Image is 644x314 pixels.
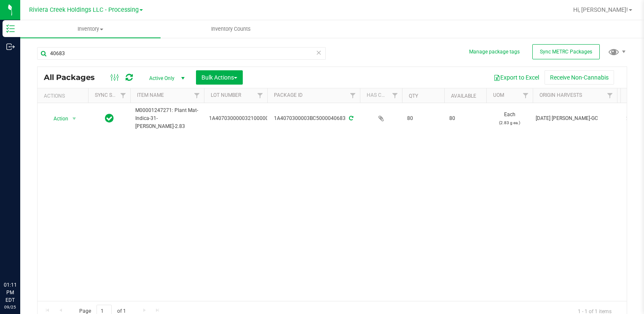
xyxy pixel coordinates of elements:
a: Filter [253,88,267,103]
inline-svg: Outbound [6,43,15,51]
button: Sync METRC Packages [532,44,600,59]
p: 09/25 [4,304,16,310]
a: Filter [519,88,533,103]
span: Sync from Compliance System [348,115,353,121]
span: 1A4070300000321000001176 [209,114,280,122]
span: All Packages [44,73,103,82]
a: Qty [409,93,418,99]
div: Actions [44,93,85,99]
span: 80 [449,114,481,122]
a: Sync Status [95,92,127,98]
div: 1A4070300003BC5000040683 [266,114,361,122]
span: Riviera Creek Holdings LLC - Processing [29,6,139,13]
p: 01:11 PM EDT [4,281,16,304]
span: Action [46,113,69,125]
th: Has COA [360,88,402,103]
a: Filter [116,88,130,103]
p: (2.83 g ea.) [491,119,528,127]
span: Each [491,111,528,127]
a: Inventory [20,20,161,38]
span: Bulk Actions [201,74,237,81]
span: select [69,113,80,125]
span: Inventory Counts [200,25,262,33]
span: In Sync [105,112,114,124]
a: Available [451,93,476,99]
a: Filter [190,88,204,103]
button: Manage package tags [469,48,520,56]
span: 80 [407,114,439,122]
span: Hi, [PERSON_NAME]! [573,6,628,13]
a: Item Name [137,92,164,98]
button: Bulk Actions [196,70,243,85]
a: Lot Number [211,92,241,98]
button: Export to Excel [488,70,545,85]
a: Inventory Counts [161,20,301,38]
div: Value 1: 2025-07-07 Stambaugh-GC [536,114,614,122]
iframe: Resource center [8,247,34,272]
a: Filter [346,88,360,103]
span: M00001247271: Plant Mat-Indica-31-[PERSON_NAME]-2.83 [135,106,199,131]
button: Receive Non-Cannabis [545,70,614,85]
inline-svg: Inventory [6,24,15,33]
span: Clear [316,47,322,58]
a: Package ID [274,92,303,98]
input: Search Package ID, Item Name, SKU, Lot or Part Number... [37,47,326,60]
a: Origin Harvests [539,92,582,98]
span: Inventory [20,25,161,33]
a: UOM [493,92,504,98]
a: Filter [388,88,402,103]
a: Filter [603,88,617,103]
span: Sync METRC Packages [540,49,592,55]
